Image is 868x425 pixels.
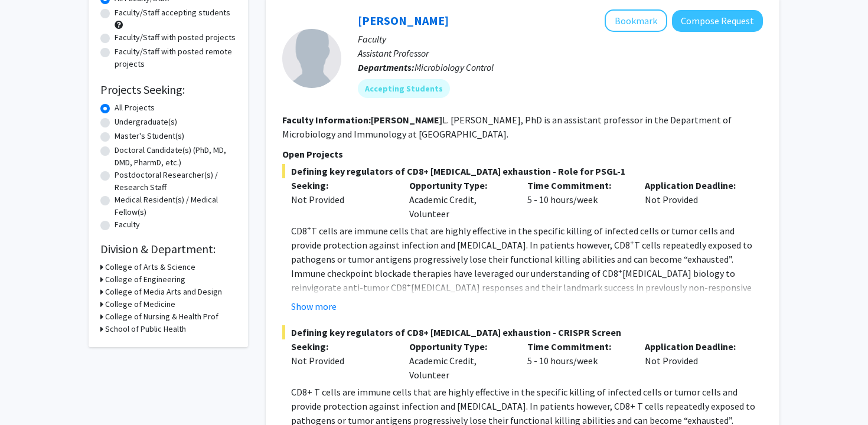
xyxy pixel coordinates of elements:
[9,372,50,416] iframe: Chat
[307,224,311,233] sup: +
[400,178,518,221] div: Academic Credit, Volunteer
[358,79,450,98] mat-chip: Accepting Students
[672,10,763,32] button: Compose Request to Jenna Hope
[358,46,763,60] p: Assistant Professor
[630,238,634,247] sup: +
[105,310,218,323] h3: College of Nursing & Health Prof
[518,339,637,382] div: 5 - 10 hours/week
[291,224,763,337] p: CD8 T cells are immune cells that are highly effective in the specific killing of infected cells ...
[409,339,510,354] p: Opportunity Type:
[282,114,732,140] fg-read-more: L. [PERSON_NAME], PhD is an assistant professor in the Department of Microbiology and Immunology ...
[291,178,391,192] p: Seeking:
[605,9,667,32] button: Add Jenna Hope to Bookmarks
[115,6,230,19] label: Faculty/Staff accepting students
[645,339,745,354] p: Application Deadline:
[527,178,628,192] p: Time Commitment:
[636,178,754,221] div: Not Provided
[358,13,449,28] a: [PERSON_NAME]
[527,339,628,354] p: Time Commitment:
[115,31,236,44] label: Faculty/Staff with posted projects
[358,61,415,73] b: Departments:
[618,266,622,275] sup: +
[291,192,391,207] div: Not Provided
[400,339,518,382] div: Academic Credit, Volunteer
[645,178,745,192] p: Application Deadline:
[282,114,371,126] b: Faculty Information:
[115,144,236,169] label: Doctoral Candidate(s) (PhD, MD, DMD, PharmD, etc.)
[415,61,494,73] span: Microbiology Control
[100,83,236,97] h2: Projects Seeking:
[115,218,140,231] label: Faculty
[291,339,391,354] p: Seeking:
[636,339,754,382] div: Not Provided
[105,286,222,298] h3: College of Media Arts and Design
[105,273,185,286] h3: College of Engineering
[105,298,175,310] h3: College of Medicine
[371,114,442,126] b: [PERSON_NAME]
[291,299,337,313] button: Show more
[358,32,763,46] p: Faculty
[115,130,184,142] label: Master's Student(s)
[282,325,763,339] span: Defining key regulators of CD8+ [MEDICAL_DATA] exhaustion - CRISPR Screen
[407,280,411,289] sup: +
[115,102,155,114] label: All Projects
[115,194,236,218] label: Medical Resident(s) / Medical Fellow(s)
[115,169,236,194] label: Postdoctoral Researcher(s) / Research Staff
[282,164,763,178] span: Defining key regulators of CD8+ [MEDICAL_DATA] exhaustion - Role for PSGL-1
[115,45,236,70] label: Faculty/Staff with posted remote projects
[105,323,186,335] h3: School of Public Health
[409,178,510,192] p: Opportunity Type:
[105,261,195,273] h3: College of Arts & Science
[282,147,763,161] p: Open Projects
[291,354,391,368] div: Not Provided
[518,178,637,221] div: 5 - 10 hours/week
[100,242,236,256] h2: Division & Department:
[115,116,177,128] label: Undergraduate(s)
